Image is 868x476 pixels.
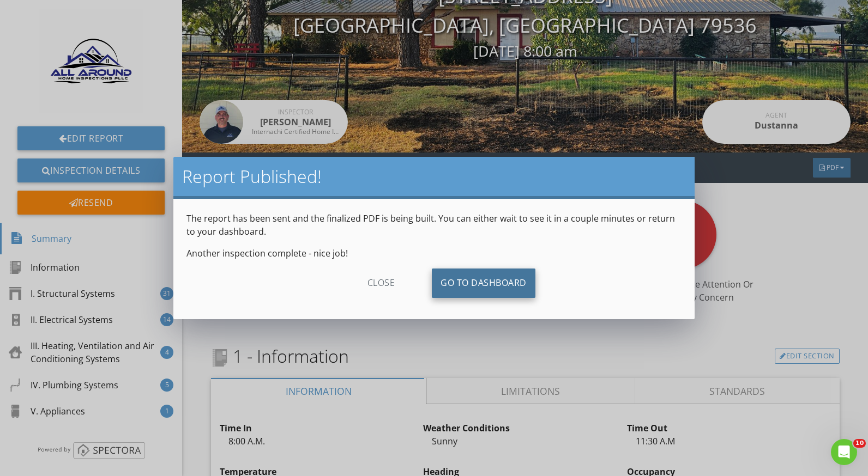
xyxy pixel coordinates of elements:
iframe: Intercom live chat [831,439,857,465]
a: Go To Dashboard [432,268,535,298]
p: Another inspection complete - nice job! [186,247,681,260]
p: The report has been sent and the finalized PDF is being built. You can either wait to see it in a... [186,212,681,238]
span: 10 [853,439,866,448]
div: close [333,268,430,298]
h2: Report Published! [182,166,685,187]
